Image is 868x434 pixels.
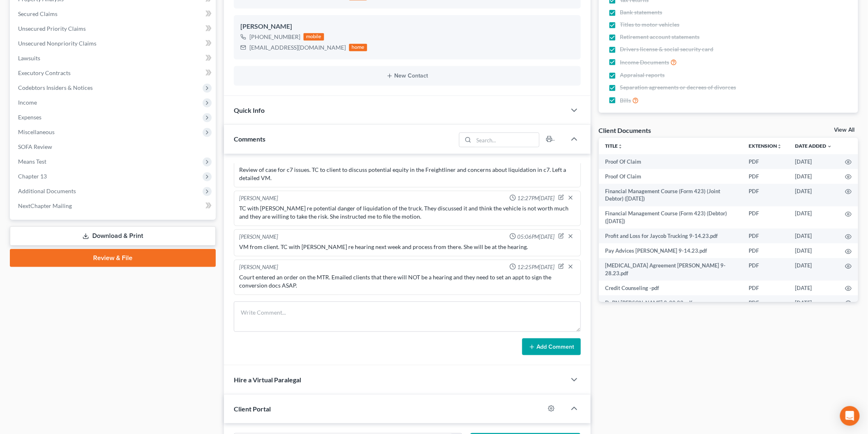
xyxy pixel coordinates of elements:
a: Secured Claims [11,7,216,21]
div: mobile [304,33,324,41]
td: [DATE] [788,169,838,184]
td: Profit and Loss for Jaycob Trucking 9-14.23.pdf [599,228,742,243]
span: Quick Info [234,106,265,114]
i: unfold_more [777,144,782,149]
span: Lawsuits [18,55,40,62]
td: DeBN [PERSON_NAME] 9-28.23.pdf [599,295,742,310]
div: Court entered an order on the MTR. Emailed clients that there will NOT be a hearing and they need... [239,273,576,290]
div: [PHONE_NUMBER] [249,33,300,41]
span: Retirement account statements [620,33,700,41]
span: Drivers license & social security card [620,45,714,53]
i: unfold_more [618,144,623,149]
a: Titleunfold_more [605,143,623,149]
span: Hire a Virtual Paralegal [234,376,301,384]
span: Secured Claims [18,10,57,17]
span: Income Documents [620,58,669,66]
a: Executory Contracts [11,66,216,80]
a: View All [834,127,855,133]
a: Date Added expand_more [795,143,832,149]
span: Executory Contracts [18,69,71,76]
span: 05:06PM[DATE] [518,233,555,241]
button: New Contact [240,73,574,79]
td: [DATE] [788,184,838,206]
td: PDF [742,295,788,310]
span: Unsecured Priority Claims [18,25,86,32]
td: [DATE] [788,228,838,243]
td: Proof Of Claim [599,169,742,184]
span: Means Test [18,158,46,165]
td: [DATE] [788,295,838,310]
div: VM from client. TC with [PERSON_NAME] re hearing next week and process from there. She will be at... [239,243,576,251]
div: Review of case for c7 issues. TC to client to discuss potential equity in the Freightliner and co... [239,166,576,182]
span: Bills [620,96,631,105]
td: Proof Of Claim [599,154,742,169]
div: [PERSON_NAME] [239,263,278,272]
span: 12:27PM[DATE] [518,194,555,202]
td: Financial Management Course (Form 423) (Joint Debtor) ([DATE]) [599,184,742,206]
div: TC with [PERSON_NAME] re potential danger of liquidation of the truck. They discussed it and thin... [239,204,576,221]
td: [DATE] [788,243,838,258]
div: Client Documents [599,126,651,135]
div: Open Intercom Messenger [840,406,860,426]
button: Add Comment [522,338,581,356]
span: 12:25PM[DATE] [518,263,555,271]
td: [DATE] [788,258,838,281]
span: Income [18,99,37,106]
span: SOFA Review [18,143,52,150]
td: [DATE] [788,281,838,295]
td: PDF [742,243,788,258]
span: Separation agreements or decrees of divorces [620,83,736,91]
span: Miscellaneous [18,128,55,135]
div: [PERSON_NAME] [239,233,278,241]
span: Chapter 13 [18,173,47,180]
td: PDF [742,206,788,229]
td: Pay Advices [PERSON_NAME] 9-14.23.pdf [599,243,742,258]
div: home [349,44,367,51]
a: Download & Print [10,226,216,246]
td: [DATE] [788,154,838,169]
td: PDF [742,258,788,281]
td: PDF [742,184,788,206]
span: Titles to motor vehicles [620,21,680,29]
a: Lawsuits [11,51,216,66]
td: [DATE] [788,206,838,229]
span: Additional Documents [18,187,76,194]
div: [PERSON_NAME] [240,22,574,32]
td: [MEDICAL_DATA] Agreement [PERSON_NAME] 9-28.23.pdf [599,258,742,281]
span: Unsecured Nonpriority Claims [18,40,96,47]
a: Unsecured Priority Claims [11,21,216,36]
span: Expenses [18,114,41,121]
a: Unsecured Nonpriority Claims [11,36,216,51]
a: Extensionunfold_more [749,143,782,149]
span: Bank statements [620,8,662,16]
span: Appraisal reports [620,71,665,79]
a: Review & File [10,249,216,267]
input: Search... [474,133,539,147]
div: [EMAIL_ADDRESS][DOMAIN_NAME] [249,43,346,52]
a: NextChapter Mailing [11,199,216,213]
td: Financial Management Course (Form 423) (Debtor) ([DATE]) [599,206,742,229]
div: [PERSON_NAME] [239,194,278,203]
td: Credit Counseling -pdf [599,281,742,295]
span: Client Portal [234,405,271,413]
span: Comments [234,135,265,143]
span: Codebtors Insiders & Notices [18,84,93,91]
td: PDF [742,228,788,243]
td: PDF [742,154,788,169]
span: NextChapter Mailing [18,202,72,209]
a: SOFA Review [11,139,216,154]
td: PDF [742,281,788,295]
i: expand_more [827,144,832,149]
td: PDF [742,169,788,184]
